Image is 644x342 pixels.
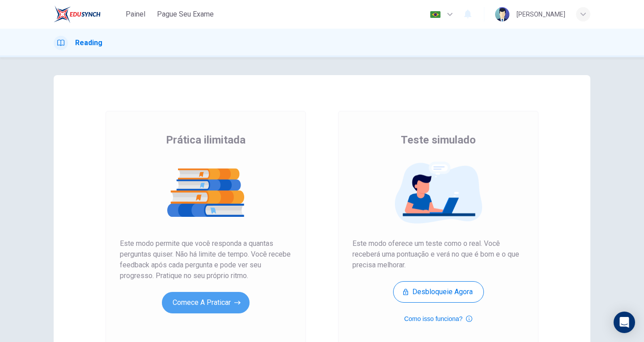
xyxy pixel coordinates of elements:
[393,281,484,303] button: Desbloqueie agora
[401,133,476,147] span: Teste simulado
[352,238,524,270] span: Este modo oferece um teste como o real. Você receberá uma pontuação e verá no que é bom e o que p...
[614,312,635,333] div: Open Intercom Messenger
[120,238,292,281] span: Este modo permite que você responda a quantas perguntas quiser. Não há limite de tempo. Você rece...
[166,133,246,147] span: Prática ilimitada
[75,38,102,48] h1: Reading
[404,313,473,324] button: Como isso funciona?
[157,9,214,20] span: Pague Seu Exame
[153,6,217,22] button: Pague Seu Exame
[126,9,145,20] span: Painel
[495,7,509,21] img: Profile picture
[162,292,250,313] button: Comece a praticar
[430,11,441,18] img: pt
[54,5,121,23] a: EduSynch logo
[517,9,565,20] div: [PERSON_NAME]
[121,6,150,22] button: Painel
[54,5,101,23] img: EduSynch logo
